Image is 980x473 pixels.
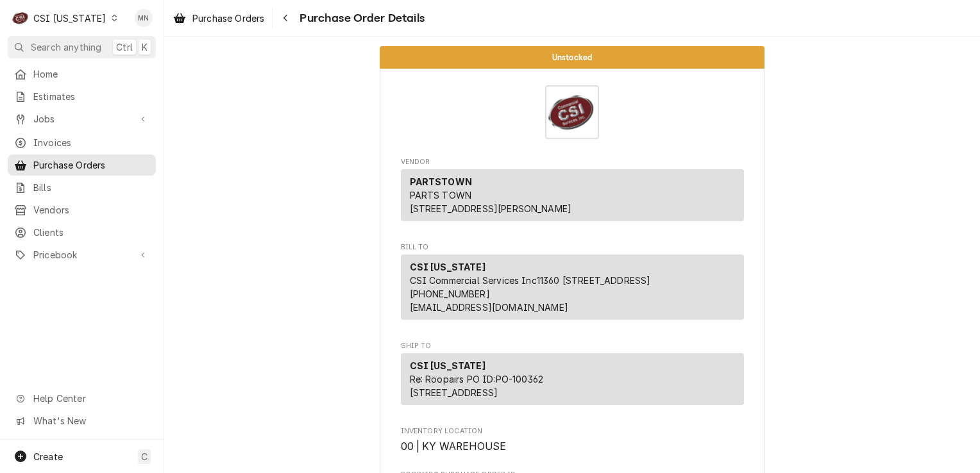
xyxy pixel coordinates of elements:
span: Vendor [401,157,744,167]
a: [EMAIL_ADDRESS][DOMAIN_NAME] [410,302,568,313]
span: [STREET_ADDRESS] [410,387,498,398]
div: CSI [US_STATE] [33,12,106,25]
span: Ctrl [116,40,133,54]
span: K [142,40,148,54]
a: Purchase Orders [8,154,156,176]
div: Purchase Order Vendor [401,157,744,227]
div: Ship To [401,353,744,410]
span: Estimates [33,90,149,103]
a: Go to What's New [8,410,156,431]
span: 00 | KY WAREHOUSE [401,440,507,452]
div: C [12,9,30,27]
span: Home [33,67,149,81]
div: Purchase Order Ship To [401,341,744,411]
span: Bills [33,181,149,194]
span: Bill To [401,242,744,253]
div: Status [380,46,765,69]
span: Inventory Location [401,426,744,436]
span: Re: Roopairs PO ID: PO-100362 [410,374,544,385]
div: Melissa Nehls's Avatar [135,9,153,27]
a: Bills [8,177,156,198]
span: Pricebook [33,248,130,261]
div: Vendor [401,169,744,221]
span: What's New [33,414,148,427]
a: Go to Jobs [8,108,156,129]
a: [PHONE_NUMBER] [410,288,490,299]
a: Vendors [8,199,156,220]
span: C [141,450,148,463]
span: Purchase Orders [192,12,264,25]
strong: PARTSTOWN [410,176,472,187]
span: Search anything [31,40,101,54]
a: Invoices [8,132,156,153]
a: Estimates [8,86,156,107]
a: Go to Help Center [8,388,156,409]
div: Bill To [401,254,744,320]
span: PARTS TOWN [STREET_ADDRESS][PERSON_NAME] [410,190,572,214]
span: Invoices [33,136,149,149]
a: Clients [8,222,156,243]
a: Purchase Orders [168,8,269,29]
div: Vendor [401,169,744,226]
span: Jobs [33,112,130,126]
span: Ship To [401,341,744,351]
a: Go to Pricebook [8,244,156,265]
div: Purchase Order Bill To [401,242,744,326]
div: Ship To [401,353,744,405]
span: Clients [33,226,149,239]
span: Unstocked [552,53,592,62]
span: Purchase Order Details [296,10,425,27]
img: Logo [545,85,599,139]
strong: CSI [US_STATE] [410,261,486,272]
span: Vendors [33,203,149,217]
span: Create [33,451,63,462]
div: Bill To [401,254,744,325]
span: Help Center [33,392,148,405]
span: CSI Commercial Services Inc11360 [STREET_ADDRESS] [410,275,651,286]
div: CSI Kentucky's Avatar [12,9,30,27]
a: Home [8,63,156,85]
div: Inventory Location [401,426,744,454]
span: Purchase Orders [33,158,149,172]
button: Search anythingCtrlK [8,36,156,58]
strong: CSI [US_STATE] [410,360,486,371]
span: Inventory Location [401,439,744,454]
div: MN [135,9,153,27]
button: Navigate back [275,8,296,28]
